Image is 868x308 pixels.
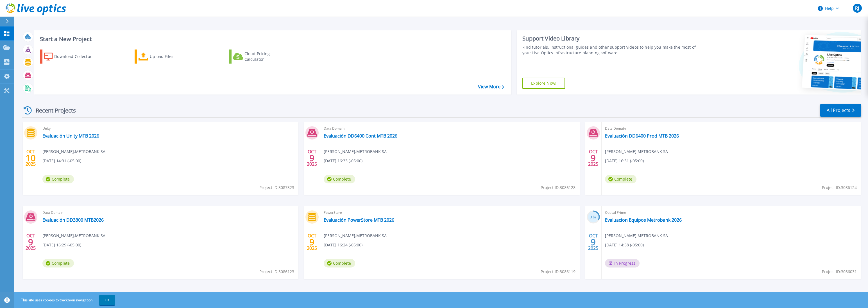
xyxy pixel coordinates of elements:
[40,36,504,42] h3: Start a New Project
[42,210,295,216] span: Data Domain
[259,269,294,275] span: Project ID: 3086123
[307,148,317,168] div: OCT 2025
[605,133,679,139] a: Evaluación DD6400 Prod MTB 2026
[541,269,575,275] span: Project ID: 3086119
[42,175,74,183] span: Complete
[28,240,33,244] span: 9
[42,233,105,239] span: [PERSON_NAME] , METROBANK SA
[324,133,397,139] a: Evaluación DD6400 Cont MTB 2026
[605,259,640,267] span: In Progress
[588,232,599,252] div: OCT 2025
[259,185,294,191] span: Project ID: 3087323
[605,217,682,223] a: Evaluacion Equipos Metrobank 2026
[309,240,314,244] span: 9
[324,149,387,155] span: [PERSON_NAME] , METROBANK SA
[244,51,289,62] div: Cloud Pricing Calculator
[150,51,195,62] div: Upload Files
[478,84,504,89] a: View More
[42,133,99,139] a: Evaluación Unity MTB 2026
[605,149,668,155] span: [PERSON_NAME] , METROBANK SA
[605,210,858,216] span: Optical Prime
[25,148,36,168] div: OCT 2025
[587,214,600,221] h3: 33
[324,158,362,164] span: [DATE] 16:33 (-05:00)
[588,148,599,168] div: OCT 2025
[605,158,644,164] span: [DATE] 16:31 (-05:00)
[822,185,857,191] span: Project ID: 3086124
[26,156,36,160] span: 10
[820,104,861,117] a: All Projects
[309,156,314,160] span: 9
[99,295,115,305] button: OK
[522,44,702,56] div: Find tutorials, instructional guides and other support videos to help you make the most of your L...
[42,242,81,248] span: [DATE] 16:29 (-05:00)
[605,233,668,239] span: [PERSON_NAME] , METROBANK SA
[605,125,858,132] span: Data Domain
[822,269,857,275] span: Project ID: 3086031
[25,232,36,252] div: OCT 2025
[605,242,644,248] span: [DATE] 14:58 (-05:00)
[42,158,81,164] span: [DATE] 14:31 (-05:00)
[594,216,596,219] span: %
[324,210,576,216] span: PowerStore
[42,125,295,132] span: Unity
[591,240,596,244] span: 9
[324,217,394,223] a: Evaluación PowerStore MTB 2026
[522,35,702,42] div: Support Video Library
[307,232,317,252] div: OCT 2025
[54,51,99,62] div: Download Collector
[40,50,103,64] a: Download Collector
[541,185,575,191] span: Project ID: 3086128
[605,175,636,183] span: Complete
[22,104,83,117] div: Recent Projects
[229,50,292,64] a: Cloud Pricing Calculator
[324,233,387,239] span: [PERSON_NAME] , METROBANK SA
[324,125,576,132] span: Data Domain
[15,295,115,305] span: This site uses cookies to track your navigation.
[42,149,105,155] span: [PERSON_NAME] , METROBANK SA
[324,242,362,248] span: [DATE] 16:24 (-05:00)
[855,6,859,10] span: RJ
[42,217,104,223] a: Evaluación DD3300 MTB2026
[324,259,355,267] span: Complete
[42,259,74,267] span: Complete
[324,175,355,183] span: Complete
[135,50,197,64] a: Upload Files
[522,78,565,89] a: Explore Now!
[591,156,596,160] span: 9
